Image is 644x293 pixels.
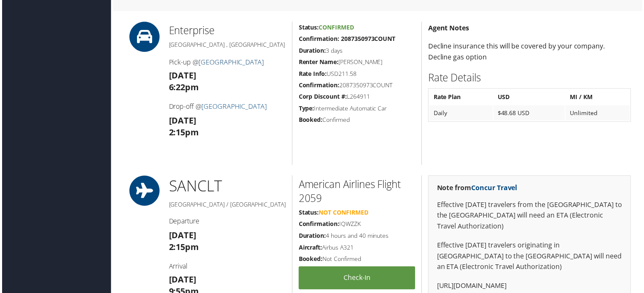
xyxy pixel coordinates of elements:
[298,70,327,78] strong: Rate Info:
[298,82,416,90] h5: 2087350973COUNT
[430,90,494,105] th: Rate Plan
[298,221,416,230] h5: IQWZZK
[567,90,631,105] th: MI / KM
[201,102,266,112] a: [GEOGRAPHIC_DATA]
[168,202,285,210] h5: [GEOGRAPHIC_DATA] / [GEOGRAPHIC_DATA]
[298,233,326,241] strong: Duration:
[298,58,416,67] h5: [PERSON_NAME]
[168,24,285,38] h2: Enterprise
[168,218,285,227] h4: Departure
[298,93,416,102] h5: L264911
[298,210,319,218] strong: Status:
[168,116,196,127] strong: [DATE]
[298,116,416,125] h5: Confirmed
[437,242,624,274] p: Effective [DATE] travelers originating in [GEOGRAPHIC_DATA] to the [GEOGRAPHIC_DATA] will need an...
[298,178,416,207] h2: American Airlines Flight 2059
[298,256,322,264] strong: Booked:
[298,47,326,55] strong: Duration:
[298,47,416,55] h5: 3 days
[437,184,518,194] strong: Note from
[168,263,285,272] h4: Arrival
[298,221,339,229] strong: Confirmation:
[298,105,416,113] h5: Intermediate Automatic Car
[168,58,285,67] h4: Pick-up @
[298,233,416,242] h5: 4 hours and 40 minutes
[168,177,285,198] h1: SAN CLT
[168,276,196,287] strong: [DATE]
[298,116,322,124] strong: Booked:
[319,24,354,32] span: Confirmed
[430,106,494,121] td: Daily
[298,245,322,253] strong: Aircraft:
[298,82,339,90] strong: Confirmation:
[437,201,624,233] p: Effective [DATE] travelers from the [GEOGRAPHIC_DATA] to the [GEOGRAPHIC_DATA] will need an ETA (...
[298,35,396,43] strong: Confirmation: 2087350973COUNT
[472,184,518,194] a: Concur Travel
[168,41,285,49] h5: [GEOGRAPHIC_DATA] , [GEOGRAPHIC_DATA]
[298,24,319,32] strong: Status:
[319,210,368,218] span: Not Confirmed
[168,102,285,112] h4: Drop-off @
[298,245,416,253] h5: Airbus A321
[429,24,470,33] strong: Agent Notes
[429,41,633,63] p: Decline insurance this will be covered by your company. Decline gas option
[298,268,416,291] a: Check-in
[168,243,198,254] strong: 2:15pm
[567,106,631,121] td: Unlimited
[494,90,566,105] th: USD
[298,256,416,265] h5: Not Confirmed
[298,70,416,78] h5: USD211.58
[298,105,314,113] strong: Type:
[168,231,196,242] strong: [DATE]
[429,71,633,86] h2: Rate Details
[298,93,347,101] strong: Corp Discount #:
[168,127,198,139] strong: 2:15pm
[168,82,198,94] strong: 6:22pm
[168,70,196,82] strong: [DATE]
[494,106,566,121] td: $48.68 USD
[298,58,338,66] strong: Renter Name:
[198,58,263,67] a: [GEOGRAPHIC_DATA]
